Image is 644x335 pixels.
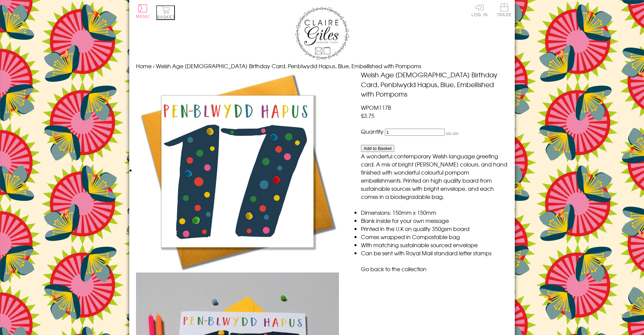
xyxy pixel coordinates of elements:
[471,3,488,17] a: Log In
[361,152,508,201] p: A wonderful contemporary Welsh language greeting card. A mix of bright [PERSON_NAME] colours, and...
[361,111,374,120] span: £3.75
[361,70,508,99] h1: Welsh Age [DEMOGRAPHIC_DATA] Birthday Card, Penblwydd Hapus, Blue, Embellished with Pompoms
[295,7,349,60] img: Claire Giles Greetings Cards
[361,265,427,273] a: Go back to the collection
[497,3,511,17] span: Trade
[361,241,508,249] li: With matching sustainable sourced envelope
[136,62,508,70] nav: breadcrumbs
[136,4,149,19] button: Menu
[156,5,175,20] button: Basket
[361,249,508,257] li: Can be sent with Royal Mail standard letter stamps
[361,145,394,152] button: Add to Basket
[156,62,421,70] span: Welsh Age [DEMOGRAPHIC_DATA] Birthday Card, Penblwydd Hapus, Blue, Embellished with Pompoms
[364,146,392,151] span: Add to Basket
[361,233,508,241] li: Comes wrapped in Compostable bag
[361,103,391,111] span: WPOM117B
[136,14,149,19] span: Menu
[136,62,152,70] a: Home
[153,62,155,70] span: ›
[361,216,508,225] li: Blank inside for your own message
[136,70,339,273] img: Welsh Age 17 Birthday Card, Penblwydd Hapus, Blue, Embellished with Pompoms
[361,225,508,233] li: Printed in the U.K on quality 350gsm board
[361,208,508,216] li: Dimensions: 150mm x 150mm
[497,3,511,18] a: Trade
[361,127,384,135] label: Quantity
